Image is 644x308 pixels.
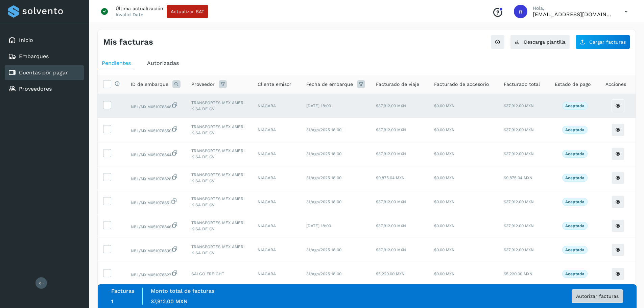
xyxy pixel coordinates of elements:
[306,127,341,132] span: 31/ago/2025 18:00
[5,81,84,96] div: Proveedores
[575,35,630,49] button: Cargar facturas
[589,40,626,44] span: Cargar facturas
[565,103,585,108] p: Aceptada
[565,247,585,252] p: Aceptada
[111,288,134,294] label: Facturas
[252,166,301,190] td: NIAGARA
[191,81,215,88] span: Proveedor
[533,5,614,11] p: Hola,
[252,238,301,262] td: NIAGARA
[131,104,178,109] span: 376f48df-49a5-4942-8e63-906cb1954dd5
[258,81,291,88] span: Cliente emisor
[376,151,406,156] span: $37,912.00 MXN
[434,247,455,252] span: $0.00 MXN
[306,175,341,180] span: 31/ago/2025 18:00
[376,103,406,108] span: $37,912.00 MXN
[376,271,405,276] span: $5,220.00 MXN
[167,5,208,18] button: Actualizar SAT
[103,37,153,47] h4: Mis facturas
[19,86,52,92] a: Proveedores
[306,103,331,108] span: [DATE] 18:00
[111,298,113,305] span: 1
[147,60,179,66] span: Autorizadas
[376,127,406,132] span: $37,912.00 MXN
[131,81,168,88] span: ID de embarque
[376,175,405,180] span: $9,875.04 MXN
[131,200,177,205] span: 32d924ef-d665-44ac-a560-2be00c274f43
[533,11,614,18] p: niagara+prod@solvento.mx
[434,151,455,156] span: $0.00 MXN
[306,199,341,204] span: 31/ago/2025 18:00
[186,238,252,262] td: TRANSPORTES MEX AMERI K SA DE CV
[186,94,252,118] td: TRANSPORTES MEX AMERI K SA DE CV
[102,60,131,66] span: Pendientes
[186,190,252,214] td: TRANSPORTES MEX AMERI K SA DE CV
[5,33,84,48] div: Inicio
[434,81,489,88] span: Facturado de accesorio
[565,223,585,228] p: Aceptada
[306,247,341,252] span: 31/ago/2025 18:00
[306,271,341,276] span: 31/ago/2025 18:00
[131,176,178,181] span: a082179b-d1d4-479f-89c9-bcc343fd60be
[19,69,68,76] a: Cuentas por pagar
[576,294,619,299] span: Autorizar facturas
[434,103,455,108] span: $0.00 MXN
[19,53,49,60] a: Embarques
[252,142,301,166] td: NIAGARA
[5,49,84,64] div: Embarques
[252,262,301,286] td: NIAGARA
[504,175,532,180] span: $9,875.04 MXN
[131,128,178,133] span: 4000b6c1-d15d-4cad-b3d4-e36d72e68cf1
[504,103,534,108] span: $37,912.00 MXN
[306,81,353,88] span: Fecha de embarque
[504,223,534,228] span: $37,912.00 MXN
[116,11,143,18] p: Invalid Date
[252,190,301,214] td: NIAGARA
[510,35,570,49] button: Descarga plantilla
[186,166,252,190] td: TRANSPORTES MEX AMERI K SA DE CV
[504,127,534,132] span: $37,912.00 MXN
[131,248,178,253] span: 7427416e-f848-4cd1-8c08-cc62d43ae097
[131,152,178,157] span: 7b53bb2d-2a4b-4be1-81c7-ffdc9baa8450
[504,271,532,276] span: $5,220.00 MXN
[131,273,178,277] span: d80ef6d6-f418-46d7-a3d5-8f0e79845059
[555,81,591,88] span: Estado de pago
[434,271,455,276] span: $0.00 MXN
[565,199,585,204] p: Aceptada
[434,199,455,204] span: $0.00 MXN
[116,5,163,11] p: Última actualización
[572,289,623,303] button: Autorizar facturas
[131,224,178,229] span: cd546a3e-2a04-4491-96df-ed52e9841657
[151,298,188,305] span: 37,912.00 MXN
[504,247,534,252] span: $37,912.00 MXN
[19,37,33,43] a: Inicio
[565,175,585,180] p: Aceptada
[186,142,252,166] td: TRANSPORTES MEX AMERI K SA DE CV
[376,81,419,88] span: Facturado de viaje
[186,118,252,142] td: TRANSPORTES MEX AMERI K SA DE CV
[171,9,204,14] span: Actualizar SAT
[434,175,455,180] span: $0.00 MXN
[434,223,455,228] span: $0.00 MXN
[186,214,252,238] td: TRANSPORTES MEX AMERI K SA DE CV
[504,199,534,204] span: $37,912.00 MXN
[605,81,626,88] span: Acciones
[306,151,341,156] span: 31/ago/2025 18:00
[565,151,585,156] p: Aceptada
[252,118,301,142] td: NIAGARA
[524,40,566,44] span: Descarga plantilla
[151,288,214,294] label: Monto total de facturas
[434,127,455,132] span: $0.00 MXN
[376,223,406,228] span: $37,912.00 MXN
[252,214,301,238] td: NIAGARA
[5,65,84,80] div: Cuentas por pagar
[376,247,406,252] span: $37,912.00 MXN
[376,199,406,204] span: $37,912.00 MXN
[252,94,301,118] td: NIAGARA
[565,271,585,276] p: Aceptada
[306,223,331,228] span: [DATE] 18:00
[504,81,540,88] span: Facturado total
[504,151,534,156] span: $37,912.00 MXN
[186,262,252,286] td: SALGO FREIGHT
